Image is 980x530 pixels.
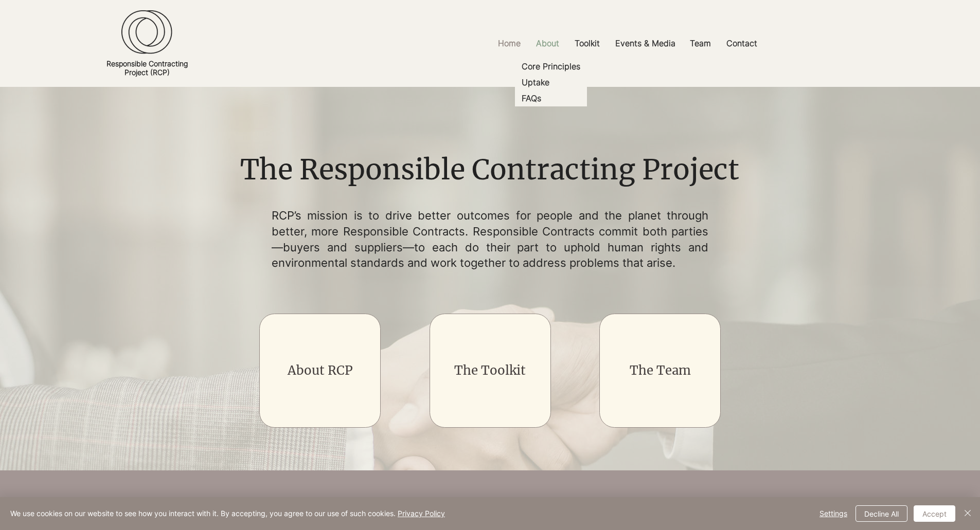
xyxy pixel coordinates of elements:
[518,59,584,75] p: Core Principles
[608,32,682,55] a: Events & Media
[719,32,765,55] a: Contact
[515,90,587,106] a: FAQs
[10,509,445,518] span: We use cookies on our website to see how you interact with it. By accepting, you agree to our use...
[682,32,719,55] a: Team
[398,509,445,518] a: Privacy Policy
[685,32,716,55] p: Team
[272,208,709,271] p: RCP’s mission is to drive better outcomes for people and the planet through better, more Responsi...
[518,75,554,90] p: Uptake
[914,505,955,522] button: Accept
[531,32,564,55] p: About
[961,505,974,522] button: Close
[515,59,587,75] a: Core Principles
[366,32,888,55] nav: Site
[721,32,762,55] p: Contact
[106,59,188,77] a: Responsible ContractingProject (RCP)
[493,32,526,55] p: Home
[856,505,907,522] button: Decline All
[233,151,747,190] h1: The Responsible Contracting Project
[961,507,974,519] img: Close
[528,32,567,55] a: About
[515,75,587,90] a: Uptake
[518,90,545,106] p: FAQs
[454,362,526,378] a: The Toolkit
[819,506,847,521] span: Settings
[630,362,691,378] a: The Team
[610,32,681,55] p: Events & Media
[490,32,528,55] a: Home
[288,362,353,378] a: About RCP
[567,32,608,55] a: Toolkit
[569,32,605,55] p: Toolkit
